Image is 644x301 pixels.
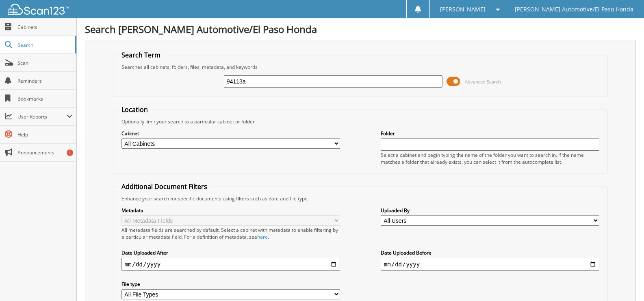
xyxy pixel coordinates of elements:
span: Advanced Search [465,79,501,85]
label: Date Uploaded After [121,249,340,256]
div: 1 [67,149,73,156]
iframe: Chat Widget [603,262,644,301]
h1: Search [PERSON_NAME] Automotive/El Paso Honda [85,22,636,36]
legend: Additional Document Filters [117,182,211,191]
span: Search [17,42,71,48]
div: Searches all cabinets, folders, files, metadata, and keywords [117,64,603,70]
input: end [381,258,599,271]
label: Folder [381,130,599,137]
label: Uploaded By [381,207,599,214]
span: Announcements [17,149,72,156]
span: Bookmarks [17,95,72,102]
span: Cabinets [17,24,72,31]
label: Metadata [121,207,340,214]
span: Scan [17,59,72,66]
span: [PERSON_NAME] Automotive/El Paso Honda [515,7,633,12]
div: Enhance your search for specific documents using filters such as date and file type. [117,195,603,202]
label: File type [121,281,340,288]
div: Select a cabinet and begin typing the name of the folder you want to search in. If the name match... [381,152,599,165]
span: Help [17,131,72,138]
a: here [257,233,268,240]
div: Optionally limit your search to a particular cabinet or folder [117,118,603,125]
label: Date Uploaded Before [381,249,599,256]
legend: Search Term [117,51,165,59]
input: start [121,258,340,271]
div: All metadata fields are searched by default. Select a cabinet with metadata to enable filtering b... [121,226,340,240]
span: User Reports [17,113,67,120]
legend: Location [117,105,152,114]
span: Reminders [17,77,72,84]
label: Cabinet [121,130,340,137]
span: [PERSON_NAME] [440,7,486,12]
img: scan123-logo-white.svg [8,4,69,15]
